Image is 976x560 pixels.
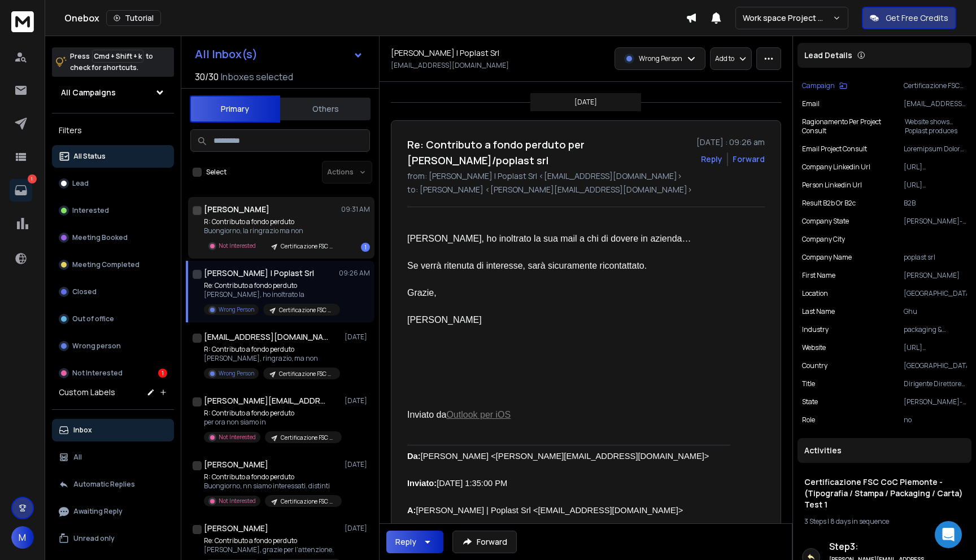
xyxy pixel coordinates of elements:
[395,536,416,548] div: Reply
[743,12,833,24] p: Work space Project Consulting
[715,54,734,63] p: Add to
[52,172,174,195] button: Lead
[52,335,174,357] button: Wrong person
[407,184,765,195] p: to: [PERSON_NAME] <[PERSON_NAME][EMAIL_ADDRESS][DOMAIN_NAME]>
[52,500,174,523] button: Awaiting Reply
[52,473,174,496] button: Automatic Replies
[904,81,967,90] p: Certificazione FSC CoC Piemonte -(Tipografia / Stampa / Packaging / Carta) Test 1
[219,369,254,378] p: Wrong Person
[935,521,962,548] div: Open Intercom Messenger
[886,12,948,24] p: Get Free Credits
[639,54,682,63] p: Wrong Person
[407,452,421,461] b: Da:
[802,181,862,190] p: Person Linkedin Url
[386,531,443,553] button: Reply
[804,517,965,526] div: |
[829,540,955,553] h6: Step 3 :
[204,331,328,343] h1: [EMAIL_ADDRESS][DOMAIN_NAME]
[92,50,143,63] span: Cmd + Shift + k
[72,179,89,188] p: Lead
[391,61,509,70] p: [EMAIL_ADDRESS][DOMAIN_NAME]
[204,268,314,279] h1: [PERSON_NAME] | Poplast Srl
[72,233,128,242] p: Meeting Booked
[195,49,258,60] h1: All Inbox(s)
[407,259,737,273] div: Se verrà ritenuta di interesse, sarà sicuramente ricontattato.
[802,361,827,370] p: Country
[221,70,293,84] h3: Inboxes selected
[802,81,835,90] p: Campaign
[339,269,370,278] p: 09:26 AM
[802,271,835,280] p: First Name
[11,526,34,549] span: M
[804,476,965,510] h1: Certificazione FSC CoC Piemonte -(Tipografia / Stampa / Packaging / Carta) Test 1
[802,289,828,298] p: location
[204,536,339,545] p: Re: Contributo a fondo perduto
[190,95,280,123] button: Primary
[407,506,416,515] b: A:
[345,333,370,342] p: [DATE]
[341,205,370,214] p: 09:31 AM
[186,43,372,65] button: All Inbox(s)
[904,397,967,406] p: [PERSON_NAME]-[GEOGRAPHIC_DATA]
[52,123,174,138] h3: Filters
[904,163,967,172] p: [URL][DOMAIN_NAME]
[52,226,174,249] button: Meeting Booked
[345,460,370,469] p: [DATE]
[798,438,971,463] div: Activities
[696,137,765,148] p: [DATE] : 09:26 am
[72,369,123,378] p: Not Interested
[802,307,835,316] p: Last Name
[701,154,722,165] button: Reply
[72,260,140,269] p: Meeting Completed
[204,395,328,406] h1: [PERSON_NAME][EMAIL_ADDRESS][DOMAIN_NAME]
[733,154,765,165] div: Forward
[52,446,174,469] button: All
[862,7,956,29] button: Get Free Credits
[52,527,174,550] button: Unread only
[59,387,115,398] h3: Custom Labels
[802,325,829,334] p: industry
[52,199,174,222] button: Interested
[28,174,37,183] p: 1
[73,480,135,489] p: Automatic Replies
[281,497,335,506] p: Certificazione FSC CoC Piemonte -(Tipografia / Stampa / Packaging / Carta) Test 1
[391,47,499,59] h1: [PERSON_NAME] | Poplast Srl
[204,482,339,491] p: Buongiorno, nn siamo interessati. distinti
[72,342,121,351] p: Wrong person
[802,235,845,244] p: Company City
[407,313,737,327] div: [PERSON_NAME]
[204,409,339,418] p: R: Contributo a fondo perduto
[72,206,109,215] p: Interested
[905,117,967,135] p: Website shows Poplast produces flexible packaging for food and non-food, uses materials derived f...
[904,307,967,316] p: Ghu
[802,163,870,172] p: Company Linkedin Url
[279,306,333,314] p: Certificazione FSC CoC Piemonte -(Tipografia / Stampa / Packaging / Carta) Test 1
[904,289,967,298] p: [GEOGRAPHIC_DATA]
[73,534,115,543] p: Unread only
[345,524,370,533] p: [DATE]
[73,507,123,516] p: Awaiting Reply
[73,453,82,462] p: All
[204,545,339,554] p: [PERSON_NAME], grazie per l’attenzione.
[361,243,370,252] div: 1
[802,117,905,135] p: Ragionamento per Project consult
[52,362,174,384] button: Not Interested1
[206,168,226,177] label: Select
[804,50,852,61] p: Lead Details
[407,286,737,300] div: Grazie,
[52,253,174,276] button: Meeting Completed
[802,379,815,388] p: title
[195,70,219,84] span: 30 / 30
[802,99,820,108] p: Email
[574,98,597,107] p: [DATE]
[72,287,97,296] p: Closed
[904,415,967,425] p: no
[904,99,967,108] p: [EMAIL_ADDRESS][DOMAIN_NAME]
[904,199,967,208] p: B2B
[204,345,339,354] p: R: Contributo a fondo perduto
[407,408,737,422] div: Inviato da
[345,396,370,405] p: [DATE]
[804,517,826,526] span: 3 Steps
[106,10,161,26] button: Tutorial
[904,145,967,154] p: Loremipsum Dolors, am consec adi elitse do Eiusmod tem in utl etdo magnaaliqu, eni adminim v quis...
